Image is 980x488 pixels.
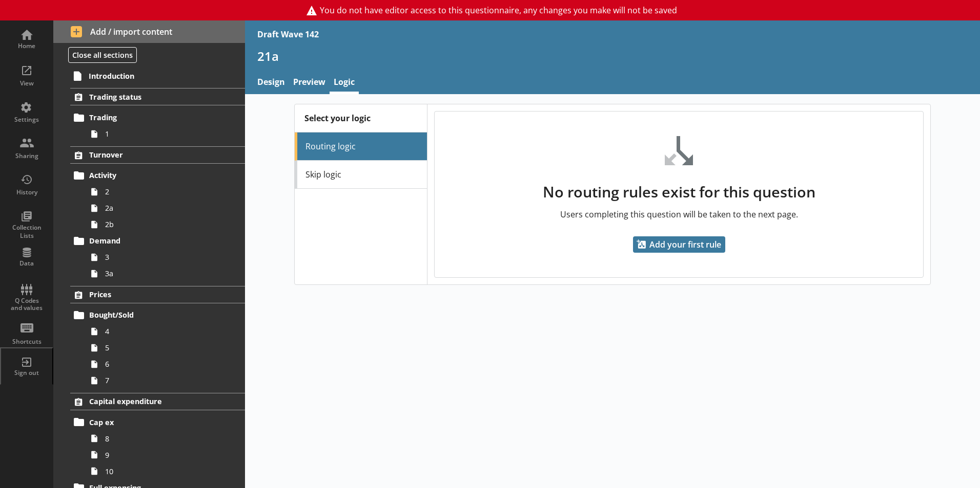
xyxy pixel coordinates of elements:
li: PricesBought/Sold4567 [53,286,245,389]
a: Trading status [70,88,245,105]
a: 1 [86,126,245,142]
span: 4 [105,326,219,336]
div: Data [9,259,45,268]
div: Home [9,42,45,50]
a: Turnover [70,146,245,164]
span: Capital expenditure [89,396,215,406]
button: Add / import content [53,20,245,43]
a: 3a [86,265,245,282]
li: Trading statusTrading1 [53,88,245,142]
a: Bought/Sold [70,307,245,323]
span: Activity [89,170,215,180]
a: 2a [86,200,245,216]
a: 3 [86,249,245,265]
span: 8 [105,434,219,443]
span: Cap ex [89,417,215,427]
button: Add your first rule [633,236,725,253]
h2: No routing rules exist for this question [435,182,923,202]
div: Sign out [9,369,45,377]
span: Trading [89,113,215,122]
li: Demand33a [75,233,245,282]
a: 2b [86,216,245,233]
a: 2 [86,184,245,200]
a: Trading [70,109,245,126]
h1: 21a [257,48,968,64]
span: 2a [105,203,219,213]
span: 1 [105,129,219,139]
div: Settings [9,116,45,124]
a: Demand [70,233,245,249]
span: Add / import content [71,26,228,37]
span: 9 [105,450,219,460]
span: Demand [89,236,215,246]
a: Preview [289,72,330,94]
span: 2 [105,187,219,196]
li: TurnoverActivity22a2bDemand33a [53,146,245,282]
a: Introduction [70,68,245,84]
span: Turnover [89,150,215,160]
div: Q Codes and values [9,297,45,312]
div: Shortcuts [9,338,45,346]
div: Collection Lists [9,224,45,239]
a: Skip logic [295,161,427,189]
a: Cap ex [70,414,245,430]
span: Trading status [89,92,215,102]
div: Select your logic [295,104,427,132]
span: 10 [105,467,219,476]
li: Trading1 [75,109,245,142]
button: Close all sections [68,47,137,63]
span: Bought/Sold [89,310,215,320]
a: Prices [70,286,245,303]
div: History [9,188,45,196]
span: 5 [105,343,219,352]
span: 7 [105,375,219,385]
a: 9 [86,447,245,463]
li: Bought/Sold4567 [75,307,245,389]
a: Design [253,72,289,94]
div: Sharing [9,152,45,160]
a: 10 [86,463,245,479]
span: 3a [105,269,219,278]
a: Capital expenditure [70,393,245,410]
span: Prices [89,290,215,299]
a: 4 [86,323,245,340]
p: Users completing this question will be taken to the next page. [435,209,923,220]
li: Activity22a2b [75,167,245,233]
a: 5 [86,340,245,356]
div: Draft Wave 142 [257,29,319,40]
li: Cap ex8910 [75,414,245,479]
a: Logic [330,72,359,94]
a: 8 [86,430,245,447]
a: 7 [86,372,245,389]
span: Introduction [89,71,215,81]
a: 6 [86,356,245,372]
a: Activity [70,167,245,184]
div: View [9,79,45,87]
span: 3 [105,252,219,262]
span: 2b [105,219,219,229]
span: 6 [105,359,219,369]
